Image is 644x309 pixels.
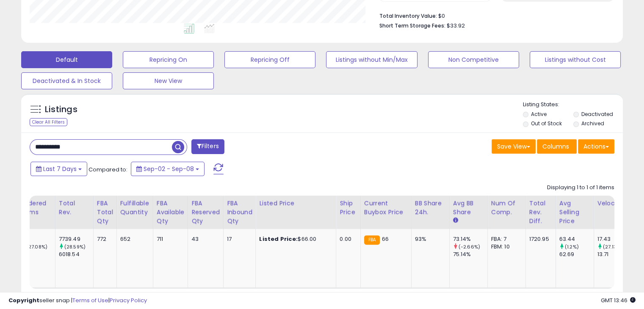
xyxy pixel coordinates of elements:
div: seller snap | | [8,297,147,305]
li: $0 [379,10,608,20]
button: Deactivated & In Stock [21,72,112,89]
span: 66 [382,235,389,243]
button: New View [123,72,214,89]
div: Current Buybox Price [364,199,408,217]
small: Avg BB Share. [453,217,458,224]
label: Active [531,110,547,118]
div: 43 [191,235,217,243]
span: Last 7 Days [43,165,77,173]
a: Terms of Use [72,296,108,304]
div: Total Rev. [59,199,90,217]
button: Non Competitive [428,51,519,68]
button: Save View [492,139,536,154]
div: $66.00 [259,235,329,243]
button: Sep-02 - Sep-08 [131,162,205,176]
button: Listings without Min/Max [326,51,417,68]
div: FBA: 7 [491,235,519,243]
div: 1720.95 [529,235,549,243]
span: Sep-02 - Sep-08 [144,165,194,173]
p: Listing States: [523,101,623,109]
span: Compared to: [88,166,127,174]
div: 93% [415,235,443,243]
button: Columns [537,139,577,154]
div: Ordered Items [21,199,52,217]
button: Repricing Off [224,51,315,68]
div: Total Rev. Diff. [529,199,552,226]
button: Actions [578,139,614,154]
div: 73.14% [453,235,487,243]
label: Out of Stock [531,120,562,127]
div: 7739.49 [59,235,93,243]
div: Velocity [597,199,628,208]
div: 17 [227,235,249,243]
div: Fulfillable Quantity [120,199,149,217]
div: Listed Price [259,199,332,208]
small: (27.13%) [603,243,622,250]
div: 17.43 [597,235,632,243]
div: BB Share 24h. [415,199,446,217]
div: 13.71 [597,251,632,258]
span: 2025-09-16 13:46 GMT [601,296,636,304]
a: Privacy Policy [110,296,147,304]
small: (28.59%) [64,243,86,250]
button: Default [21,51,112,68]
div: FBA inbound Qty [227,199,252,226]
div: 63.44 [559,235,594,243]
small: (-2.66%) [459,243,480,250]
b: Short Term Storage Fees: [379,22,445,29]
div: Ship Price [340,199,357,217]
div: 6018.54 [59,251,93,258]
span: $33.92 [447,22,465,30]
h5: Listings [45,104,77,116]
strong: Copyright [8,296,39,304]
label: Deactivated [581,110,613,118]
div: Avg Selling Price [559,199,590,226]
div: FBA Available Qty [157,199,184,226]
div: 772 [97,235,110,243]
button: Listings without Cost [530,51,621,68]
div: Clear All Filters [30,118,67,126]
button: Repricing On [123,51,214,68]
button: Filters [191,139,224,154]
span: Columns [542,142,569,151]
b: Listed Price: [259,235,298,243]
div: 0.00 [340,235,354,243]
small: FBA [364,235,380,245]
div: 75.14% [453,251,487,258]
div: 62.69 [559,251,594,258]
div: FBA Reserved Qty [191,199,220,226]
small: (27.08%) [26,243,47,250]
div: 122 [21,235,55,243]
b: Total Inventory Value: [379,12,437,19]
div: 711 [157,235,181,243]
div: Num of Comp. [491,199,522,217]
label: Archived [581,120,604,127]
div: 96 [21,251,55,258]
div: 652 [120,235,146,243]
div: FBM: 10 [491,243,519,251]
div: Avg BB Share [453,199,484,217]
small: (1.2%) [565,243,579,250]
div: FBA Total Qty [97,199,113,226]
div: Displaying 1 to 1 of 1 items [547,184,614,192]
button: Last 7 Days [30,162,87,176]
